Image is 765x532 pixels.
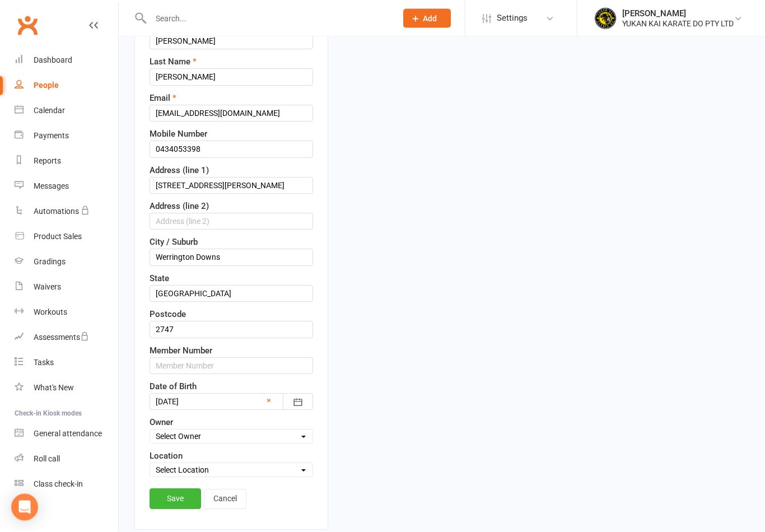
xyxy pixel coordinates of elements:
[150,380,197,394] label: Date of Birth
[150,272,169,286] label: State
[150,213,313,230] input: Address (line 2)
[267,394,271,408] a: ×
[150,55,197,69] label: Last Name
[15,325,118,350] a: Assessments
[34,307,67,316] div: Workouts
[150,450,183,463] label: Location
[34,106,65,115] div: Calendar
[150,178,313,194] input: Address (line 1)
[150,105,313,122] input: Email
[15,249,118,274] a: Gradings
[34,207,79,216] div: Automations
[150,236,198,249] label: City / Suburb
[150,286,313,302] input: State
[34,156,61,165] div: Reports
[34,232,82,241] div: Product Sales
[150,416,173,430] label: Owner
[15,148,118,174] a: Reports
[403,9,451,28] button: Add
[15,300,118,325] a: Workouts
[13,11,41,39] a: Clubworx
[147,11,389,26] input: Search...
[204,489,246,510] a: Cancel
[34,333,89,342] div: Assessments
[34,479,83,488] div: Class check-in
[15,350,118,375] a: Tasks
[15,421,118,446] a: General attendance kiosk mode
[34,257,66,266] div: Gradings
[497,6,528,31] span: Settings
[34,131,69,140] div: Payments
[15,123,118,148] a: Payments
[150,200,209,213] label: Address (line 2)
[150,141,313,158] input: Mobile Number
[150,164,209,178] label: Address (line 1)
[34,358,54,367] div: Tasks
[15,274,118,300] a: Waivers
[150,489,201,509] a: Save
[15,73,118,98] a: People
[150,358,313,375] input: Member Number
[594,7,617,30] img: thumb_image1747832703.png
[15,375,118,400] a: What's New
[150,128,207,141] label: Mobile Number
[150,33,313,50] input: First Name
[150,69,313,86] input: Last Name
[15,48,118,73] a: Dashboard
[11,494,38,521] div: Open Intercom Messenger
[150,344,212,358] label: Member Number
[15,98,118,123] a: Calendar
[34,429,102,438] div: General attendance
[150,308,186,321] label: Postcode
[150,249,313,266] input: City / Suburb
[34,55,72,64] div: Dashboard
[150,92,176,105] label: Email
[150,321,313,338] input: Postcode
[15,472,118,497] a: Class kiosk mode
[15,199,118,224] a: Automations
[34,81,59,90] div: People
[622,18,734,29] div: YUKAN KAI KARATE DO PTY LTD
[15,446,118,472] a: Roll call
[15,224,118,249] a: Product Sales
[34,282,61,291] div: Waivers
[622,8,734,18] div: [PERSON_NAME]
[15,174,118,199] a: Messages
[34,383,74,392] div: What's New
[34,454,60,463] div: Roll call
[423,14,437,23] span: Add
[34,181,69,190] div: Messages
